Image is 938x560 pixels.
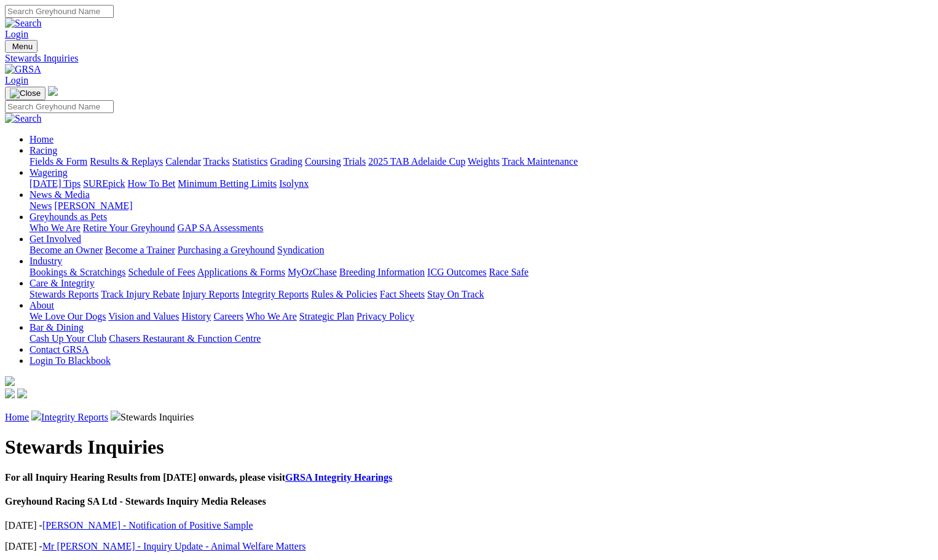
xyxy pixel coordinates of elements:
a: Weights [468,156,500,167]
a: Become a Trainer [105,245,175,255]
a: Statistics [232,156,268,167]
a: Contact GRSA [30,344,89,355]
a: Home [5,412,29,422]
div: Care & Integrity [30,289,933,300]
b: For all Inquiry Hearing Results from [DATE] onwards, please visit [5,472,392,483]
a: Integrity Reports [242,289,309,299]
a: Mr [PERSON_NAME] - Inquiry Update - Animal Welfare Matters [42,541,306,551]
a: Racing [30,145,57,156]
a: Minimum Betting Limits [178,178,277,189]
a: Privacy Policy [357,311,414,321]
div: News & Media [30,200,933,211]
div: Racing [30,156,933,167]
img: Search [5,18,42,29]
a: MyOzChase [288,267,337,277]
a: [DATE] Tips [30,178,81,189]
div: Industry [30,267,933,278]
input: Search [5,5,114,18]
a: Strategic Plan [299,311,354,321]
a: SUREpick [83,178,125,189]
button: Toggle navigation [5,40,37,53]
a: Bar & Dining [30,322,84,333]
div: Get Involved [30,245,933,256]
a: Login [5,29,28,39]
h4: Greyhound Racing SA Ltd - Stewards Inquiry Media Releases [5,496,933,507]
p: [DATE] - [5,541,933,552]
a: Grading [270,156,302,167]
a: Cash Up Your Club [30,333,106,344]
a: News & Media [30,189,90,200]
a: 2025 TAB Adelaide Cup [368,156,465,167]
a: How To Bet [128,178,176,189]
img: chevron-right.svg [111,411,120,420]
a: [PERSON_NAME] [54,200,132,211]
a: Get Involved [30,234,81,244]
a: Syndication [277,245,324,255]
a: About [30,300,54,310]
a: GRSA Integrity Hearings [285,472,392,483]
h1: Stewards Inquiries [5,436,933,459]
img: chevron-right.svg [31,411,41,420]
img: Close [10,89,41,98]
img: GRSA [5,64,41,75]
a: Track Injury Rebate [101,289,179,299]
a: Fields & Form [30,156,87,167]
a: Rules & Policies [311,289,377,299]
a: Login To Blackbook [30,355,111,366]
a: Greyhounds as Pets [30,211,107,222]
a: Applications & Forms [197,267,285,277]
a: Stewards Reports [30,289,98,299]
img: Search [5,113,42,124]
a: Industry [30,256,62,266]
p: [DATE] - [5,520,933,531]
img: logo-grsa-white.png [48,86,58,96]
a: Fact Sheets [380,289,425,299]
a: Login [5,75,28,85]
a: Bookings & Scratchings [30,267,125,277]
a: Who We Are [30,223,81,233]
a: Chasers Restaurant & Function Centre [109,333,261,344]
a: Tracks [203,156,230,167]
a: Stay On Track [427,289,484,299]
a: Schedule of Fees [128,267,195,277]
div: About [30,311,933,322]
a: Wagering [30,167,68,178]
a: Careers [213,311,243,321]
a: Care & Integrity [30,278,95,288]
a: Race Safe [489,267,528,277]
a: Injury Reports [182,289,239,299]
a: News [30,200,52,211]
a: Coursing [305,156,341,167]
div: Wagering [30,178,933,189]
input: Search [5,100,114,113]
a: Stewards Inquiries [5,53,933,64]
a: Breeding Information [339,267,425,277]
p: Stewards Inquiries [5,411,933,423]
a: Become an Owner [30,245,103,255]
a: Track Maintenance [502,156,578,167]
a: [PERSON_NAME] - Notification of Positive Sample [42,520,253,530]
a: Vision and Values [108,311,179,321]
a: Calendar [165,156,201,167]
a: History [181,311,211,321]
img: twitter.svg [17,388,27,398]
div: Bar & Dining [30,333,933,344]
button: Toggle navigation [5,87,45,100]
div: Greyhounds as Pets [30,223,933,234]
a: Results & Replays [90,156,163,167]
a: Home [30,134,53,144]
img: facebook.svg [5,388,15,398]
a: ICG Outcomes [427,267,486,277]
a: Trials [343,156,366,167]
a: Purchasing a Greyhound [178,245,275,255]
span: Menu [12,42,33,51]
img: logo-grsa-white.png [5,376,15,386]
a: Isolynx [279,178,309,189]
a: Who We Are [246,311,297,321]
a: Retire Your Greyhound [83,223,175,233]
a: Integrity Reports [41,412,108,422]
a: GAP SA Assessments [178,223,264,233]
a: We Love Our Dogs [30,311,106,321]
